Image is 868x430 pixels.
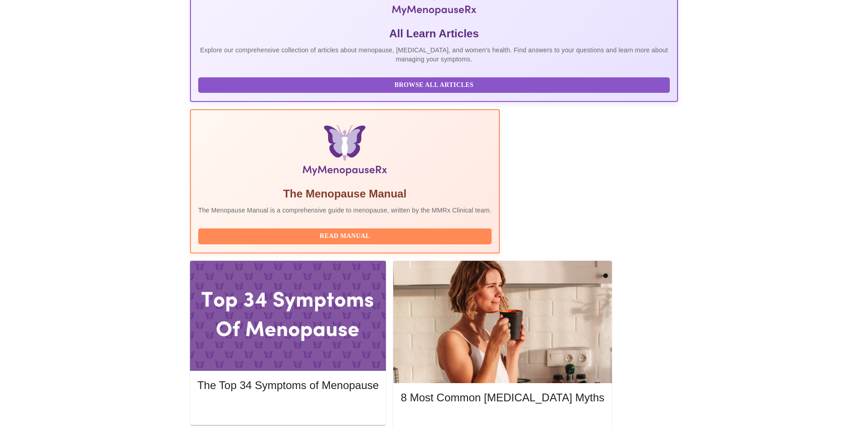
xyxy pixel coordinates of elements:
button: Read Manual [198,228,492,244]
a: Read More [401,417,606,425]
h5: 8 Most Common [MEDICAL_DATA] Myths [401,390,604,405]
h5: The Menopause Manual [198,187,492,201]
button: Read More [197,401,379,417]
a: Read Manual [198,232,494,239]
span: Browse All Articles [207,80,661,91]
p: Explore our comprehensive collection of articles about menopause, [MEDICAL_DATA], and women's hea... [198,46,670,64]
img: Menopause Manual [245,125,445,179]
button: Read More [401,414,604,430]
span: Read More [206,403,370,415]
span: Read Manual [207,231,483,242]
a: Read More [197,404,381,412]
p: The Menopause Manual is a comprehensive guide to menopause, written by the MMRx Clinical team. [198,206,492,215]
span: Read More [410,416,595,427]
a: Browse All Articles [198,81,672,88]
h5: All Learn Articles [198,26,670,41]
button: Browse All Articles [198,77,670,93]
h5: The Top 34 Symptoms of Menopause [197,378,379,393]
